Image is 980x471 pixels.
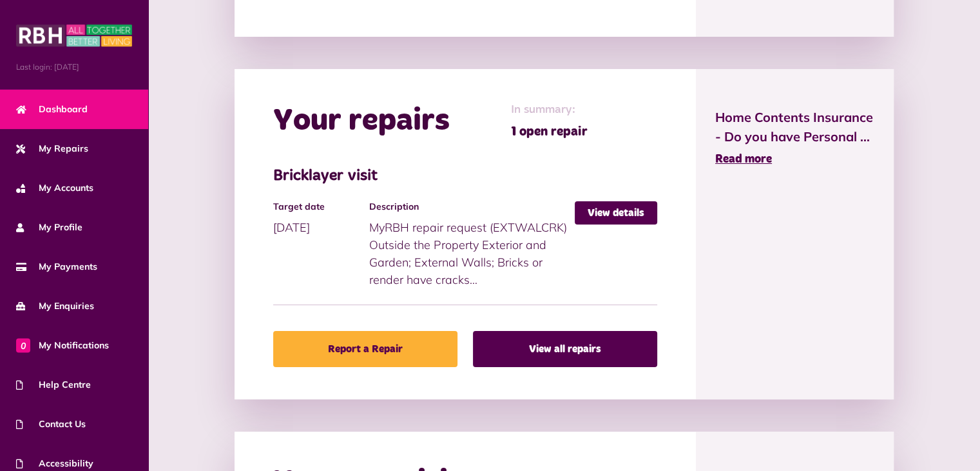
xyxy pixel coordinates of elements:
[473,331,657,367] a: View all repairs
[16,221,82,234] span: My Profile
[16,181,93,195] span: My Accounts
[369,201,568,212] h4: Description
[16,339,109,352] span: My Notifications
[715,108,874,146] span: Home Contents Insurance - Do you have Personal ...
[273,103,450,140] h2: Your repairs
[16,260,97,274] span: My Payments
[273,201,369,236] div: [DATE]
[511,122,588,141] span: 1 open repair
[16,23,132,48] img: MyRBH
[369,201,575,288] div: MyRBH repair request (EXTWALCRK) Outside the Property Exterior and Garden; External Walls; Bricks...
[16,457,93,470] span: Accessibility
[16,338,30,352] span: 0
[273,201,363,212] h4: Target date
[16,61,132,73] span: Last login: [DATE]
[273,167,657,186] h3: Bricklayer visit
[273,331,457,367] a: Report a Repair
[16,378,91,392] span: Help Centre
[16,417,86,431] span: Contact Us
[575,201,657,225] a: View details
[715,154,772,165] span: Read more
[16,103,88,116] span: Dashboard
[16,299,94,313] span: My Enquiries
[511,101,588,119] span: In summary:
[715,108,874,168] a: Home Contents Insurance - Do you have Personal ... Read more
[16,142,88,155] span: My Repairs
